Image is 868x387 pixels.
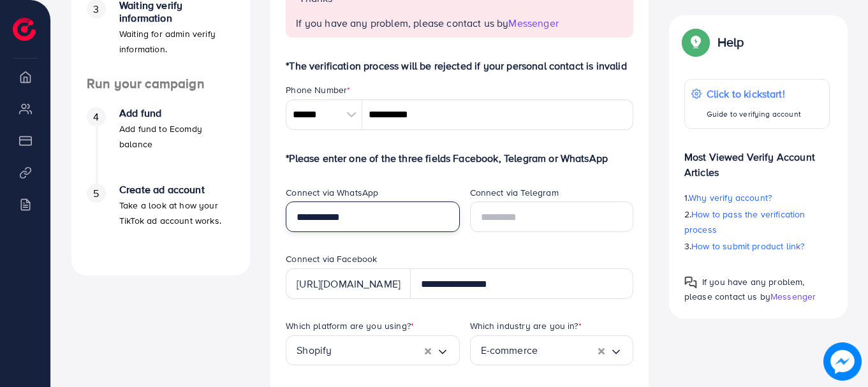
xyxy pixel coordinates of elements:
[684,208,805,236] span: How to pass the verification process
[286,268,411,299] div: [URL][DOMAIN_NAME]
[286,186,378,199] label: Connect via WhatsApp
[770,290,816,303] span: Messenger
[707,106,801,122] p: Guide to verifying account
[119,26,235,57] p: Waiting for admin verify information.
[286,58,633,73] p: *The verification process will be rejected if your personal contact is invalid
[71,184,250,260] li: Create ad account
[538,340,598,360] input: Search for option
[425,343,431,358] button: Clear Selected
[119,107,235,119] h4: Add fund
[71,76,250,92] h4: Run your campaign
[684,139,830,180] p: Most Viewed Verify Account Articles
[689,191,772,204] span: Why verify account?
[286,252,377,265] label: Connect via Facebook
[470,186,559,199] label: Connect via Telegram
[598,343,605,358] button: Clear Selected
[286,84,350,96] label: Phone Number
[470,319,582,332] label: Which industry are you in?
[296,16,508,30] span: If you have any problem, please contact us by
[93,186,99,201] span: 5
[707,86,801,101] p: Click to kickstart!
[717,34,744,50] p: Help
[13,18,36,41] img: logo
[508,16,558,30] span: Messenger
[684,238,830,254] p: 3.
[297,340,332,360] span: Shopify
[332,340,424,360] input: Search for option
[481,340,538,360] span: E-commerce
[119,184,235,196] h4: Create ad account
[823,342,862,381] img: image
[684,276,697,289] img: Popup guide
[286,335,459,365] div: Search for option
[286,319,414,332] label: Which platform are you using?
[684,275,805,303] span: If you have any problem, please contact us by
[286,150,633,166] p: *Please enter one of the three fields Facebook, Telegram or WhatsApp
[691,240,804,252] span: How to submit product link?
[684,207,830,237] p: 2.
[470,335,633,365] div: Search for option
[119,198,235,228] p: Take a look at how your TikTok ad account works.
[93,2,99,17] span: 3
[93,110,99,124] span: 4
[71,107,250,184] li: Add fund
[684,31,707,54] img: Popup guide
[684,190,830,205] p: 1.
[119,121,235,152] p: Add fund to Ecomdy balance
